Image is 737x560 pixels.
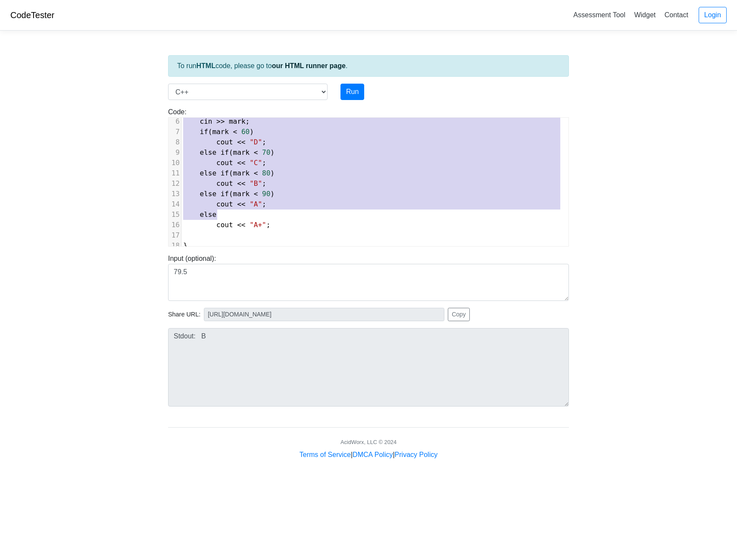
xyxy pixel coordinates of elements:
[221,148,229,156] span: if
[200,148,217,156] span: else
[183,241,187,250] span: }
[168,55,569,77] div: To run code, please go to .
[300,451,351,458] a: Terms of Service
[169,116,181,127] div: 6
[237,179,245,188] span: <<
[212,128,229,136] span: mark
[183,138,266,146] span: ;
[200,169,217,177] span: else
[250,179,262,188] span: "B"
[200,210,217,219] span: else
[233,148,250,156] span: mark
[570,8,629,22] a: Assessment Tool
[216,138,233,146] span: cout
[169,189,181,199] div: 13
[169,199,181,210] div: 14
[237,138,245,146] span: <<
[169,178,181,189] div: 12
[395,451,438,458] a: Privacy Policy
[250,138,262,146] span: "D"
[216,159,233,167] span: cout
[168,310,200,319] span: Share URL:
[229,117,246,125] span: mark
[169,137,181,147] div: 8
[340,438,397,446] div: AcidWorx, LLC © 2024
[169,241,181,251] div: 18
[183,221,270,229] span: ;
[183,148,275,156] span: ( )
[233,169,250,177] span: mark
[200,117,212,125] span: cin
[250,221,266,229] span: "A+"
[183,200,266,208] span: ;
[216,117,225,125] span: >>
[272,62,346,69] a: our HTML runner page
[183,117,250,125] span: ;
[221,190,229,198] span: if
[254,148,258,156] span: <
[196,62,215,69] strong: HTML
[340,84,364,100] button: Run
[699,7,727,23] a: Login
[221,169,229,177] span: if
[216,200,233,208] span: cout
[448,308,470,321] button: Copy
[262,148,270,156] span: 70
[162,253,575,301] div: Input (optional):
[183,169,275,177] span: ( )
[169,168,181,178] div: 11
[183,128,254,136] span: ( )
[262,169,270,177] span: 80
[169,230,181,241] div: 17
[300,450,437,460] div: | |
[216,221,233,229] span: cout
[162,107,575,247] div: Code:
[254,190,258,198] span: <
[169,158,181,168] div: 10
[183,159,266,167] span: ;
[237,221,245,229] span: <<
[250,200,262,208] span: "A"
[353,451,393,458] a: DMCA Policy
[237,200,245,208] span: <<
[216,179,233,188] span: cout
[10,10,54,20] a: CodeTester
[204,308,444,321] input: No share available yet
[237,159,245,167] span: <<
[200,128,208,136] span: if
[250,159,262,167] span: "C"
[169,220,181,230] div: 16
[661,8,692,22] a: Contact
[233,128,237,136] span: <
[169,210,181,220] div: 15
[262,190,270,198] span: 90
[254,169,258,177] span: <
[200,190,217,198] span: else
[169,147,181,158] div: 9
[233,190,250,198] span: mark
[183,190,275,198] span: ( )
[631,8,659,22] a: Widget
[169,127,181,137] div: 7
[183,179,266,188] span: ;
[241,128,250,136] span: 60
